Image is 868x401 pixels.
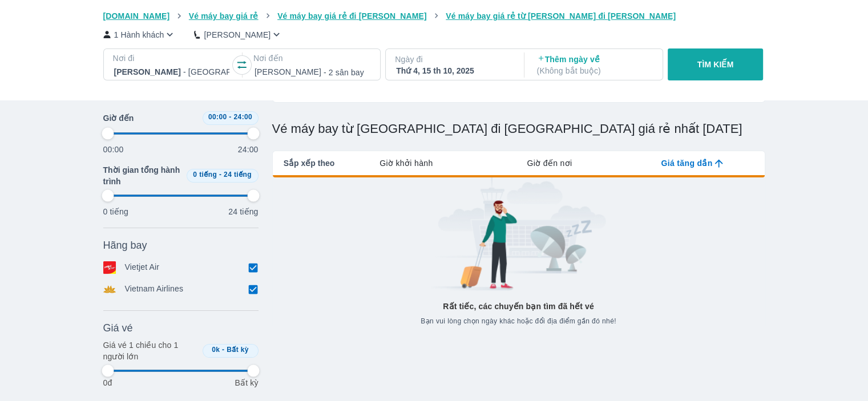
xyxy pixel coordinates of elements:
p: Vietjet Air [125,261,160,274]
p: Rất tiếc, các chuyến bạn tìm đã hết vé [443,301,594,312]
p: Vietnam Airlines [125,283,184,295]
button: 1 Hành khách [103,29,176,40]
span: 24:00 [233,113,252,121]
span: Sắp xếp theo [284,157,335,169]
span: Giờ đến [103,112,134,124]
div: lab API tabs example [334,151,764,175]
span: 0k [212,346,220,354]
p: 00:00 [103,144,124,155]
nav: breadcrumb [103,10,765,22]
span: - [229,113,231,121]
p: Nơi đi [113,52,231,64]
span: Giờ khởi hành [380,157,433,169]
p: 0 tiếng [103,206,128,217]
p: Thêm ngày về [537,54,652,76]
span: [DOMAIN_NAME] [103,11,170,21]
button: TÌM KIẾM [668,48,763,80]
span: Giá vé [103,321,133,335]
span: Giá tăng dần [661,157,712,169]
img: banner [421,176,616,291]
span: Vé máy bay giá rẻ đi [PERSON_NAME] [277,11,427,21]
span: Vé máy bay giá rẻ [189,11,259,21]
p: ( Không bắt buộc ) [537,65,652,76]
p: TÌM KIẾM [697,59,734,70]
span: Bất kỳ [227,346,249,354]
p: 0đ [103,377,112,388]
span: Vé máy bay giá rẻ từ [PERSON_NAME] đi [PERSON_NAME] [446,11,676,21]
p: 24:00 [238,144,259,155]
span: - [219,171,221,179]
span: 00:00 [208,113,227,121]
p: [PERSON_NAME] [204,29,271,40]
span: 0 tiếng [193,171,217,179]
p: 24 tiếng [228,206,258,217]
p: Ngày đi [395,54,512,65]
span: Giờ đến nơi [527,157,572,169]
span: - [222,346,224,354]
p: Bất kỳ [235,377,258,388]
span: 24 tiếng [224,171,252,179]
h1: Vé máy bay từ [GEOGRAPHIC_DATA] đi [GEOGRAPHIC_DATA] giá rẻ nhất [DATE] [272,121,765,137]
span: Bạn vui lòng chọn ngày khác hoặc đổi địa điểm gần đó nhé! [421,317,616,326]
p: Nơi đến [253,52,371,64]
div: Thứ 4, 15 th 10, 2025 [396,65,511,76]
p: Giá vé 1 chiều cho 1 người lớn [103,339,198,362]
span: Hãng bay [103,238,147,252]
span: Thời gian tổng hành trình [103,164,182,187]
button: [PERSON_NAME] [194,29,282,40]
p: 1 Hành khách [114,29,164,40]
